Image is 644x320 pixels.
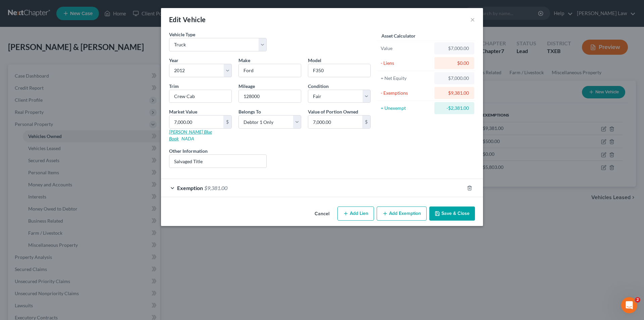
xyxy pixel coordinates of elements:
[238,109,261,115] span: Belongs To
[239,90,301,103] input: --
[169,155,266,168] input: (optional)
[381,32,416,39] label: Asset Calculator
[308,108,358,115] label: Value of Portion Owned
[381,90,431,96] div: - Exemptions
[223,116,231,128] div: $
[308,83,329,90] label: Condition
[381,45,431,52] div: Value
[440,105,469,111] div: -$2,381.00
[309,207,335,221] button: Cancel
[169,90,231,103] input: ex. LS, LT, etc
[381,105,431,111] div: = Unexempt
[621,297,637,313] iframe: Intercom live chat
[169,31,195,38] label: Vehicle Type
[169,116,223,128] input: 0.00
[440,45,469,52] div: $7,000.00
[440,90,469,96] div: $9,381.00
[440,60,469,66] div: $0.00
[381,60,431,66] div: - Liens
[169,83,179,90] label: Trim
[238,83,255,90] label: Mileage
[470,15,475,24] button: ×
[308,57,321,64] label: Model
[169,129,212,141] a: [PERSON_NAME] Blue Book
[169,15,206,24] div: Edit Vehicle
[238,57,250,63] span: Make
[635,297,640,303] span: 2
[169,108,197,115] label: Market Value
[440,75,469,82] div: $7,000.00
[381,75,431,82] div: = Net Equity
[308,116,362,128] input: 0.00
[308,64,370,77] input: ex. Altima
[169,57,178,64] label: Year
[239,64,301,77] input: ex. Nissan
[429,207,475,221] button: Save & Close
[377,207,427,221] button: Add Exemption
[204,185,227,191] span: $9,381.00
[169,147,208,154] label: Other Information
[181,136,194,141] a: NADA
[177,185,203,191] span: Exemption
[337,207,374,221] button: Add Lien
[362,116,370,128] div: $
